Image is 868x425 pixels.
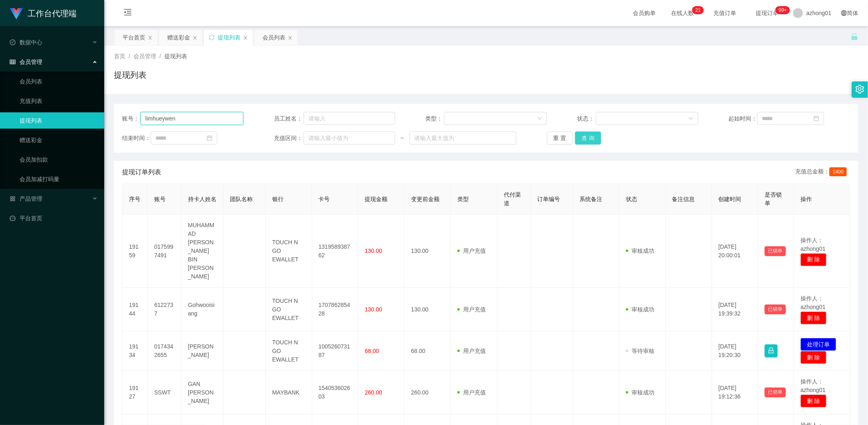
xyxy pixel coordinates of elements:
[312,371,359,414] td: 154053602603
[765,388,786,397] button: 已锁单
[698,6,701,14] p: 1
[457,248,486,254] span: 用户充值
[626,306,654,313] span: 审核成功
[312,215,359,288] td: 131958938762
[122,331,148,371] td: 19134
[800,237,826,252] span: 操作人：azhong01
[765,344,778,357] button: 图标: lock
[20,151,98,168] a: 会员加扣款
[404,215,451,288] td: 130.00
[129,196,140,202] span: 序号
[365,196,387,202] span: 提现金额
[537,116,542,122] i: 图标: down
[114,0,142,26] i: 图标: menu-fold
[122,114,140,123] span: 账号：
[122,134,151,142] span: 结束时间：
[20,171,98,187] a: 会员加减打码量
[365,306,382,313] span: 130.00
[365,348,379,354] span: 68.00
[304,112,395,125] input: 请输入
[312,331,359,371] td: 100526073187
[10,59,15,65] i: 图标: table
[288,35,293,40] i: 图标: close
[114,69,146,81] h1: 提现列表
[154,196,166,202] span: 账号
[800,378,826,393] span: 操作人：azhong01
[667,10,698,16] span: 在线人数
[304,131,395,145] input: 请输入最小值为
[122,215,148,288] td: 19159
[274,114,304,123] span: 员工姓名：
[181,215,223,288] td: MUHAMMAD [PERSON_NAME] BIN [PERSON_NAME]
[457,306,486,313] span: 用户充值
[752,10,783,16] span: 提现订单
[851,33,858,40] i: 图标: unlock
[266,288,312,331] td: TOUCH N GO EWALLET
[829,167,847,176] span: 1400
[719,196,741,202] span: 创建时间
[20,132,98,148] a: 赠送彩金
[695,6,698,14] p: 2
[114,53,125,59] span: 首页
[365,389,382,396] span: 260.00
[10,210,98,226] a: 图标: dashboard平台首页
[575,131,601,145] button: 查 询
[266,371,312,414] td: MAYBANK
[626,348,654,354] span: 等待审核
[457,389,486,396] span: 用户充值
[133,53,156,59] span: 会员管理
[10,39,15,45] i: 图标: check-circle-o
[312,288,359,331] td: 170786285428
[404,288,451,331] td: 130.00
[800,196,812,202] span: 操作
[20,73,98,90] a: 会员列表
[20,93,98,109] a: 充值列表
[122,167,161,177] span: 提现订单列表
[409,131,516,145] input: 请输入最大值为
[709,10,740,16] span: 充值订单
[148,215,181,288] td: 0175997491
[765,305,786,314] button: 已锁单
[148,371,181,414] td: SSWT
[712,331,759,371] td: [DATE] 19:20:30
[765,191,782,206] span: 是否锁单
[800,311,826,324] button: 删 除
[160,53,161,59] span: /
[28,0,77,26] h1: 工作台代理端
[20,112,98,129] a: 提现列表
[411,196,439,202] span: 变更前金额
[122,30,145,45] div: 平台首页
[626,248,654,254] span: 审核成功
[10,8,23,20] img: logo.9652507e.png
[266,215,312,288] td: TOUCH N GO EWALLET
[365,248,382,254] span: 130.00
[395,134,409,142] span: ~
[712,288,759,331] td: [DATE] 19:39:32
[626,389,654,396] span: 审核成功
[841,10,847,16] i: 图标: global
[181,288,223,331] td: Gohwooisiang
[504,191,521,206] span: 代付渠道
[457,196,469,202] span: 类型
[10,10,77,16] a: 工作台代理端
[129,53,130,59] span: /
[230,196,253,202] span: 团队名称
[692,6,704,14] sup: 21
[800,338,836,351] button: 处理订单
[164,53,187,59] span: 提现列表
[626,196,637,202] span: 状态
[813,116,819,121] i: 图标: calendar
[148,35,153,40] i: 图标: close
[274,134,304,142] span: 充值区间：
[10,196,15,202] i: 图标: appstore-o
[122,288,148,331] td: 19144
[262,30,285,45] div: 会员列表
[800,351,826,364] button: 删 除
[10,195,42,202] span: 产品管理
[855,85,864,94] i: 图标: setting
[243,35,248,40] i: 图标: close
[181,331,223,371] td: [PERSON_NAME]
[192,35,197,40] i: 图标: close
[188,196,216,202] span: 持卡人姓名
[148,331,181,371] td: 0174342655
